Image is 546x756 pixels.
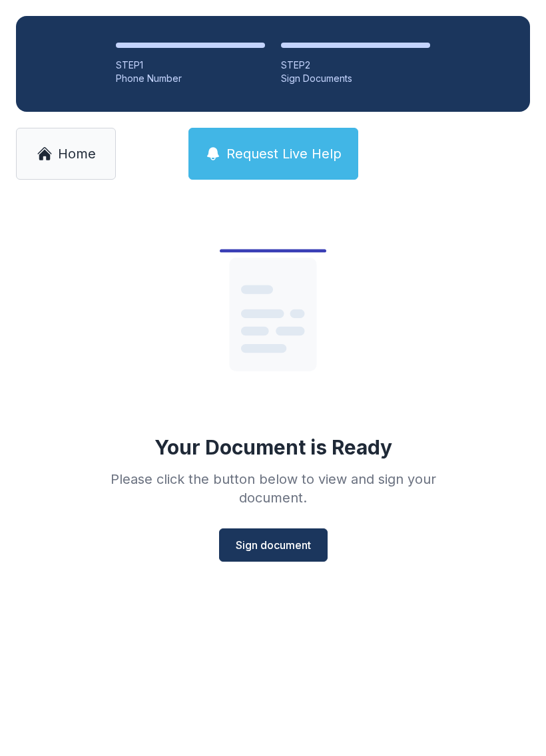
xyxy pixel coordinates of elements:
div: STEP 1 [116,59,265,72]
div: Phone Number [116,72,265,85]
span: Home [58,144,96,163]
div: Your Document is Ready [154,435,392,459]
div: STEP 2 [281,59,430,72]
div: Sign Documents [281,72,430,85]
div: Please click the button below to view and sign your document. [81,470,465,507]
span: Sign document [236,537,311,553]
span: Request Live Help [226,144,342,163]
